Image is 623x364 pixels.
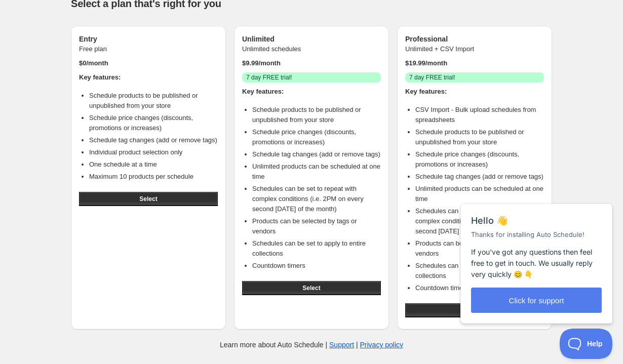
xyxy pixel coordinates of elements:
li: Schedule products to be published or unpublished from your store [415,127,544,147]
li: Maximum 10 products per schedule [89,172,218,182]
li: Schedule tag changes (add or remove tags) [252,149,381,159]
li: Schedule tag changes (add or remove tags) [89,135,218,145]
li: Countdown timers [415,283,544,293]
iframe: Help Scout Beacon - Messages and Notifications [455,178,618,329]
li: One schedule at a time [89,159,218,170]
span: Select [139,195,157,203]
h3: Unlimited [242,34,381,44]
li: Schedule products to be published or unpublished from your store [252,105,381,125]
li: Individual product selection only [89,147,218,157]
h4: Key features: [405,87,544,97]
p: Unlimited + CSV Import [405,44,544,54]
li: Unlimited products can be scheduled at one time [252,161,381,182]
span: Select [302,284,320,292]
span: 7 day FREE trial! [246,73,292,82]
li: Countdown timers [252,261,381,271]
p: Learn more about Auto Schedule | | [220,340,403,350]
button: Select [242,281,381,295]
li: Schedule price changes (discounts, promotions or increases) [252,127,381,147]
li: Schedule price changes (discounts, promotions or increases) [415,149,544,170]
h3: Professional [405,34,544,44]
p: $ 19.99 /month [405,58,544,68]
li: Schedules can be set to repeat with complex conditions (i.e. 2PM on every second [DATE] of the mo... [415,206,544,236]
a: Privacy policy [360,341,404,349]
p: $ 0 /month [79,58,218,68]
button: Select [405,303,544,317]
h4: Key features: [242,87,381,97]
li: Schedules can be set to repeat with complex conditions (i.e. 2PM on every second [DATE] of the mo... [252,184,381,214]
li: Unlimited products can be scheduled at one time [415,184,544,204]
p: Free plan [79,44,218,54]
li: Products can be selected by tags or vendors [415,238,544,259]
h3: Entry [79,34,218,44]
li: Schedules can be set to apply to entire collections [252,238,381,259]
p: Unlimited schedules [242,44,381,54]
li: Products can be selected by tags or vendors [252,216,381,236]
li: Schedules can be set to apply to entire collections [415,261,544,281]
h4: Key features: [79,72,218,83]
li: Schedule products to be published or unpublished from your store [89,91,218,111]
li: Schedule tag changes (add or remove tags) [415,172,544,182]
button: Select [79,192,218,206]
p: $ 9.99 /month [242,58,381,68]
span: 7 day FREE trial! [409,73,455,82]
li: Schedule price changes (discounts, promotions or increases) [89,113,218,133]
a: Support [329,341,354,349]
li: CSV Import - Bulk upload schedules from spreadsheets [415,105,544,125]
iframe: Help Scout Beacon - Open [560,329,613,359]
